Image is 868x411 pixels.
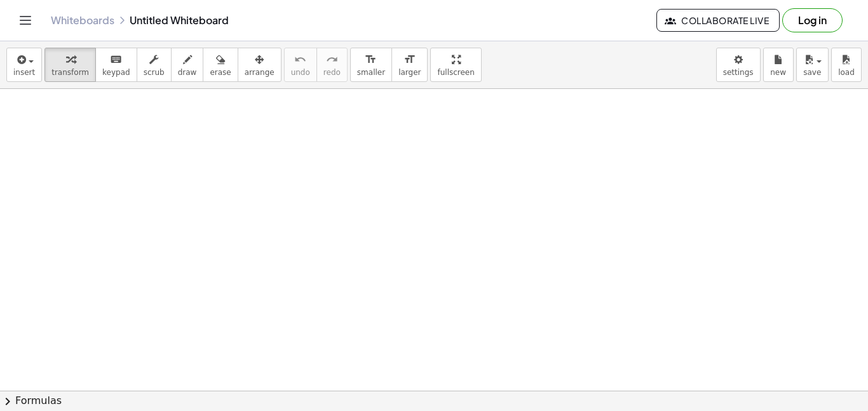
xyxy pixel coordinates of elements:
[667,15,769,26] span: Collaborate Live
[110,52,122,67] i: keyboard
[44,48,96,82] button: transform
[102,68,130,77] span: keypad
[831,48,862,82] button: load
[137,48,172,82] button: scrub
[144,68,165,77] span: scrub
[716,48,761,82] button: settings
[13,68,35,77] span: insert
[723,68,754,77] span: settings
[782,8,843,32] button: Log in
[350,48,392,82] button: format_sizesmaller
[357,68,385,77] span: smaller
[391,48,428,82] button: format_sizelarger
[437,68,474,77] span: fullscreen
[838,68,855,77] span: load
[323,68,341,77] span: redo
[803,68,821,77] span: save
[51,68,89,77] span: transform
[284,48,317,82] button: undoundo
[95,48,137,82] button: keyboardkeypad
[656,9,780,32] button: Collaborate Live
[365,52,377,67] i: format_size
[763,48,794,82] button: new
[178,68,197,77] span: draw
[15,10,36,30] button: Toggle navigation
[294,52,306,67] i: undo
[6,48,42,82] button: insert
[51,14,114,27] a: Whiteboards
[796,48,829,82] button: save
[291,68,310,77] span: undo
[398,68,421,77] span: larger
[316,48,348,82] button: redoredo
[238,48,281,82] button: arrange
[403,52,416,67] i: format_size
[245,68,275,77] span: arrange
[210,68,231,77] span: erase
[326,52,338,67] i: redo
[171,48,204,82] button: draw
[770,68,786,77] span: new
[430,48,481,82] button: fullscreen
[203,48,238,82] button: erase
